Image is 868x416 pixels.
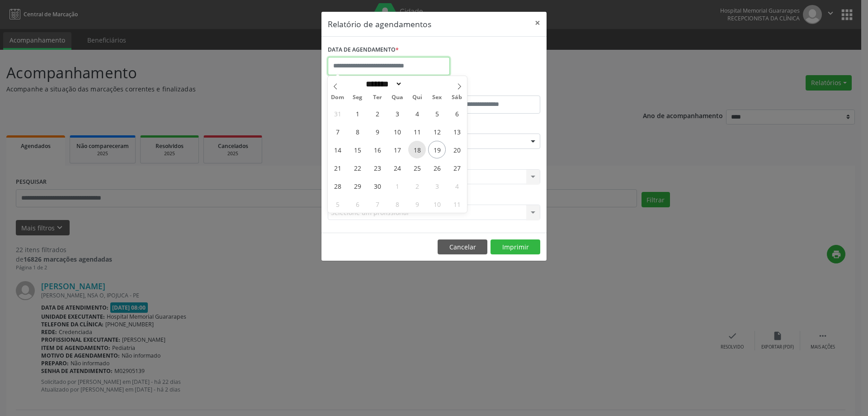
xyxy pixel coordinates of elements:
span: Setembro 21, 2025 [329,159,346,177]
span: Outubro 4, 2025 [448,177,466,195]
span: Setembro 30, 2025 [368,177,386,195]
span: Outubro 11, 2025 [448,195,466,213]
span: Ter [368,95,387,100]
span: Sex [427,95,447,100]
span: Setembro 3, 2025 [388,105,406,122]
span: Seg [348,95,368,100]
span: Outubro 2, 2025 [408,177,426,195]
input: Year [402,79,432,89]
span: Outubro 5, 2025 [329,195,346,213]
span: Setembro 26, 2025 [428,159,446,177]
span: Setembro 14, 2025 [329,141,346,158]
span: Agosto 31, 2025 [329,105,346,122]
span: Setembro 12, 2025 [428,123,446,140]
span: Dom [328,95,348,100]
span: Setembro 9, 2025 [368,123,386,140]
span: Setembro 4, 2025 [408,105,426,122]
span: Setembro 1, 2025 [349,105,366,122]
span: Setembro 15, 2025 [349,141,366,158]
span: Setembro 29, 2025 [349,177,366,195]
span: Setembro 25, 2025 [408,159,426,177]
span: Setembro 7, 2025 [329,123,346,140]
span: Setembro 8, 2025 [349,123,366,140]
span: Outubro 3, 2025 [428,177,446,195]
span: Setembro 24, 2025 [388,159,406,177]
span: Setembro 11, 2025 [408,123,426,140]
span: Setembro 17, 2025 [388,141,406,158]
h5: Relatório de agendamentos [328,18,431,30]
button: Cancelar [438,239,487,255]
span: Setembro 10, 2025 [388,123,406,140]
span: Outubro 1, 2025 [388,177,406,195]
span: Setembro 18, 2025 [408,141,426,158]
span: Setembro 20, 2025 [448,141,466,158]
label: ATÉ [436,81,540,96]
select: Month [363,79,402,89]
span: Setembro 19, 2025 [428,141,446,158]
span: Outubro 10, 2025 [428,195,446,213]
span: Outubro 8, 2025 [388,195,406,213]
span: Qui [407,95,427,100]
span: Sáb [447,95,467,100]
span: Setembro 16, 2025 [368,141,386,158]
span: Setembro 2, 2025 [368,105,386,122]
span: Setembro 28, 2025 [329,177,346,195]
span: Outubro 6, 2025 [349,195,366,213]
button: Imprimir [491,239,540,255]
label: DATA DE AGENDAMENTO [328,43,399,57]
span: Setembro 27, 2025 [448,159,466,177]
span: Setembro 22, 2025 [349,159,366,177]
span: Setembro 13, 2025 [448,123,466,140]
span: Setembro 23, 2025 [368,159,386,177]
span: Outubro 7, 2025 [368,195,386,213]
span: Setembro 6, 2025 [448,105,466,122]
button: Close [528,12,547,34]
span: Outubro 9, 2025 [408,195,426,213]
span: Qua [387,95,407,100]
span: Setembro 5, 2025 [428,105,446,122]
